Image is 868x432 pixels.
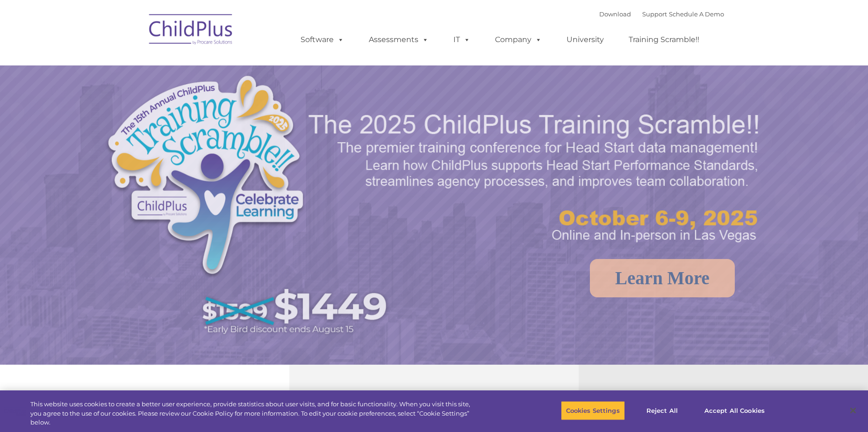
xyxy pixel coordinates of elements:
[590,259,735,297] a: Learn More
[599,10,724,18] font: |
[619,30,709,49] a: Training Scramble!!
[843,400,863,421] button: Close
[642,10,667,18] a: Support
[557,30,613,49] a: University
[599,10,631,18] a: Download
[444,30,480,49] a: IT
[144,7,238,54] img: ChildPlus by Procare Solutions
[291,30,353,49] a: Software
[359,30,438,49] a: Assessments
[561,401,625,420] button: Cookies Settings
[699,401,770,420] button: Accept All Cookies
[669,10,724,18] a: Schedule A Demo
[486,30,551,49] a: Company
[633,401,691,420] button: Reject All
[30,400,477,427] div: This website uses cookies to create a better user experience, provide statistics about user visit...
